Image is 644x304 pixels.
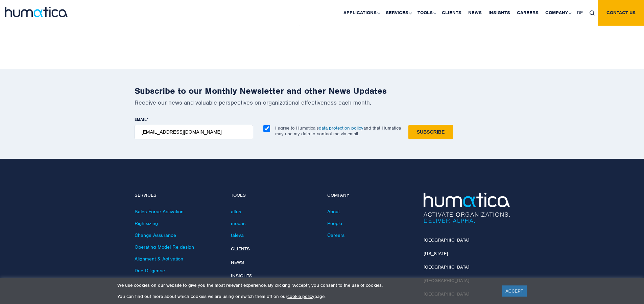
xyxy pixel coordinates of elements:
[135,86,510,96] h2: Subscribe to our Monthly Newsletter and other News Updates
[117,294,494,299] p: You can find out more about which cookies we are using or switch them off on our page.
[135,117,147,122] span: EMAIL
[424,237,469,243] a: [GEOGRAPHIC_DATA]
[319,125,363,131] a: data protection policy
[287,294,314,299] a: cookie policy
[117,282,494,288] p: We use cookies on our website to give you the most relevant experience. By clicking “Accept”, you...
[590,10,595,16] img: search_icon
[502,285,527,297] a: ACCEPT
[135,220,158,226] a: Rightsizing
[231,232,244,238] a: taleva
[135,193,221,198] h4: Services
[263,125,270,132] input: I agree to Humatica’sdata protection policyand that Humatica may use my data to contact me via em...
[327,220,342,226] a: People
[231,209,241,215] a: altus
[275,125,401,137] p: I agree to Humatica’s and that Humatica may use my data to contact me via email.
[135,232,176,238] a: Change Assurance
[135,244,194,250] a: Operating Model Re-design
[5,7,68,17] img: logo
[135,209,184,215] a: Sales Force Activation
[327,193,413,198] h4: Company
[327,232,344,238] a: Careers
[408,125,453,139] input: Subscribe
[231,259,244,265] a: News
[231,273,252,279] a: Insights
[577,10,583,16] span: DE
[231,220,245,226] a: modas
[327,209,340,215] a: About
[424,264,469,270] a: [GEOGRAPHIC_DATA]
[424,251,448,256] a: [US_STATE]
[231,246,250,252] a: Clients
[231,193,317,198] h4: Tools
[135,99,510,106] p: Receive our news and valuable perspectives on organizational effectiveness each month.
[424,193,510,223] img: Humatica
[135,268,165,274] a: Due Diligence
[135,125,253,139] input: name@company.com
[135,256,183,262] a: Alignment & Activation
